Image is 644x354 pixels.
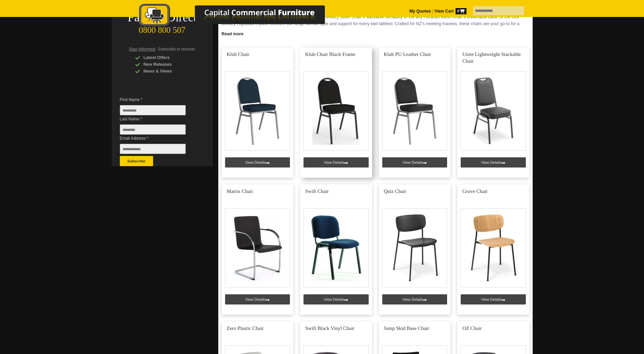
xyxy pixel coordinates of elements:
div: Latest Offers [135,54,200,61]
input: First Name * [120,105,186,115]
input: Last Name * [120,124,186,135]
a: View Cart0 [433,9,466,14]
div: News & Views [135,68,200,75]
div: New Releases [135,61,200,68]
a: My Quotes [409,9,431,14]
span: 0 [456,8,466,14]
div: Factory Direct [112,13,213,22]
span: Email Address * [120,135,196,142]
div: 0800 800 507 [112,22,213,35]
strong: View Cart [435,9,466,14]
span: Last Name * [120,116,196,122]
p: Step up your meeting game with the category at Capital Commercial Furniture, where kiwi ingenuity... [222,7,529,34]
img: Capital Commercial Furniture Logo [120,3,358,28]
button: Subscribe [120,156,153,166]
a: Click to read more [218,29,533,37]
a: Capital Commercial Furniture Logo [120,3,358,30]
span: Subscribe to receive: [158,47,196,52]
span: Stay Informed [129,47,155,52]
input: Email Address * [120,144,186,154]
span: First Name * [120,96,196,103]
